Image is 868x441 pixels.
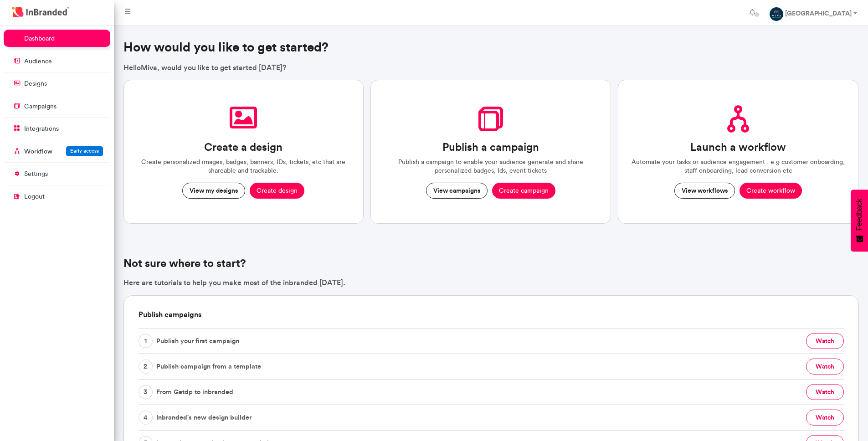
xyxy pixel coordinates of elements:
button: View my designs [182,183,245,199]
p: Automate your tasks or audience engagement . e.g customer onboarding, staff onboarding, lead conv... [629,158,847,175]
p: Publish a campaign to enable your audience generate and share personalized badges, Ids, event tic... [382,158,600,175]
button: Feedback - Show survey [851,190,868,251]
button: Create design [250,183,304,199]
h3: How would you like to get started? [123,40,859,55]
strong: [GEOGRAPHIC_DATA] [785,9,852,17]
p: settings [24,169,48,179]
h3: Publish a campaign [442,141,539,154]
p: dashboard [24,34,55,43]
button: Create workflow [740,183,802,199]
p: audience [24,57,52,66]
p: Hello Miva , would you like to get started [DATE]? [123,62,859,72]
span: Publish your first campaign [156,334,239,348]
p: integrations [24,124,59,133]
span: 4 [139,410,153,425]
h6: Publish campaigns [139,296,844,328]
a: audience [4,52,110,70]
p: logout [24,192,45,201]
a: WorkflowEarly access [4,143,110,160]
a: campaigns [4,97,110,115]
button: watch [806,333,844,349]
p: designs [24,79,47,88]
p: Here are tutorials to help you make most of the inbranded [DATE]. [123,277,859,287]
img: profile dp [770,7,783,21]
button: watch [806,359,844,374]
a: settings [4,165,110,182]
span: 3 [139,385,153,399]
button: watch [806,384,844,400]
span: Early access [70,148,99,154]
button: View campaigns [426,183,488,199]
p: Workflow [24,147,52,156]
a: [GEOGRAPHIC_DATA] [762,4,864,22]
span: 1 [139,334,153,348]
button: watch [806,410,844,426]
button: Create campaign [492,183,555,199]
a: integrations [4,120,110,137]
span: From Getdp to inbranded [156,385,233,399]
a: designs [4,75,110,92]
h3: Launch a workflow [690,141,786,154]
h4: Not sure where to start? [123,257,859,270]
p: campaigns [24,102,56,111]
p: Create personalized images, badges, banners, IDs, tickets, etc that are shareable and trackable. [135,158,353,175]
span: 2 [139,359,153,374]
img: InBranded Logo [10,5,71,20]
a: dashboard [4,30,110,47]
span: Inbranded's new design builder [156,410,252,425]
h3: Create a design [204,141,282,154]
iframe: chat widget [830,405,859,432]
span: Publish campaign from a template [156,359,261,374]
button: View workflows [674,183,735,199]
span: Feedback [855,199,863,231]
